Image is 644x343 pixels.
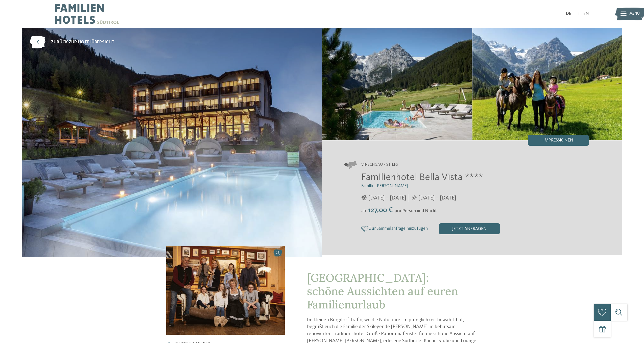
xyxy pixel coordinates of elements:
[361,184,408,188] span: Familie [PERSON_NAME]
[361,209,366,213] span: ab
[576,12,579,16] a: IT
[322,28,472,140] img: Das Familienhotel im Vinschgau mitten im Nationalpark
[439,223,500,234] div: jetzt anfragen
[361,173,483,182] span: Familienhotel Bella Vista ****
[412,195,417,201] i: Öffnungszeiten im Sommer
[368,194,406,202] span: [DATE] – [DATE]
[629,11,640,17] span: Menü
[51,39,114,46] span: zurück zur Hotelübersicht
[367,207,394,214] span: 127,00 €
[583,12,589,16] a: EN
[369,226,428,231] span: Zur Sammelanfrage hinzufügen
[566,12,571,16] a: DE
[395,209,437,213] span: pro Person und Nacht
[418,194,456,202] span: [DATE] – [DATE]
[307,271,458,311] span: [GEOGRAPHIC_DATA]: schöne Aussichten auf euren Familienurlaub
[361,162,398,168] span: Vinschgau – Stilfs
[166,246,284,335] img: Das Familienhotel im Vinschgau mitten im Nationalpark
[22,28,322,257] img: Das Familienhotel im Vinschgau mitten im Nationalpark
[543,138,573,143] span: Impressionen
[30,36,114,49] a: zurück zur Hotelübersicht
[472,28,622,140] img: Das Familienhotel im Vinschgau mitten im Nationalpark
[361,195,367,201] i: Öffnungszeiten im Winter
